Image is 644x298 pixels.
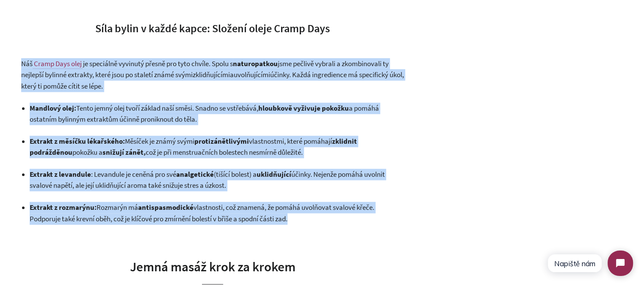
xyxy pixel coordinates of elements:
strong: Extrakt z měsíčku lékařského [30,136,123,146]
strong: protizánětlivými [194,136,249,146]
span: uvolňujícími [234,70,270,79]
strong: naturopatkou [233,59,278,68]
strong: : [123,136,125,146]
strong: Extrakt z rozmarýnu [30,203,94,212]
iframe: Tidio Chat [540,243,640,283]
strong: hloubkově vyživuje pokožku [258,103,349,113]
strong: uklidňující [257,170,291,179]
strong: analgetické [176,170,214,179]
span: Náš [21,59,34,69]
span: Rozmarýn má [94,203,138,212]
strong: Mandlový olej [30,103,74,113]
span: a [230,70,234,79]
span: Měsíček je známý svými [123,136,194,146]
strong: podrážděnou [30,148,72,157]
span: (tišící bolest) a [214,170,257,179]
a: Cramp Days olej [34,59,82,69]
strong: snižují zánět, [102,148,146,157]
span: je speciálně vyvinutý přesně pro tyto chvíle. Spolu s [82,59,233,69]
span: Tento jemný olej tvoří základ naší směsi. Snadno se vstřebává, a pomáhá ostatním bylinným extrakt... [30,103,379,124]
span: zklidňujícími [193,70,230,79]
strong: antispasmodické [138,203,193,212]
strong: Extrakt z levandule [30,170,91,179]
span: Cramp Days olej [34,59,82,68]
strong: zklidnit [332,136,357,146]
strong: : [94,203,97,212]
span: Síla bylin v každé kapce: Složení oleje Cramp Days [95,21,330,35]
span: Jemná masáž krok za krokem [130,258,296,275]
span: : Levandule je ceněná pro své [91,170,176,179]
strong: : [74,103,76,113]
span: vlastnosti, což znamená, že pomáhá uvolňovat svalové křeče. Podporuje také krevní oběh, což je kl... [30,203,374,223]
